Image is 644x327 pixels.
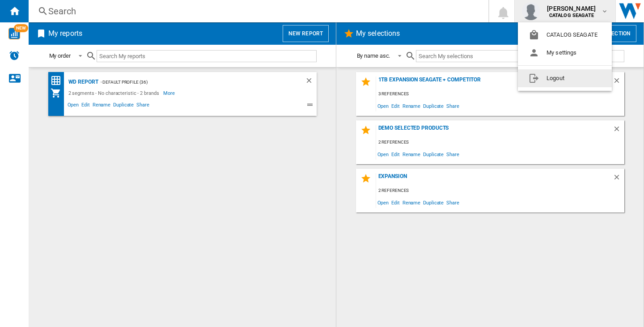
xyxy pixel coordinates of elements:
button: My settings [518,44,612,62]
button: CATALOG SEAGATE [518,26,612,44]
button: Logout [518,69,612,87]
